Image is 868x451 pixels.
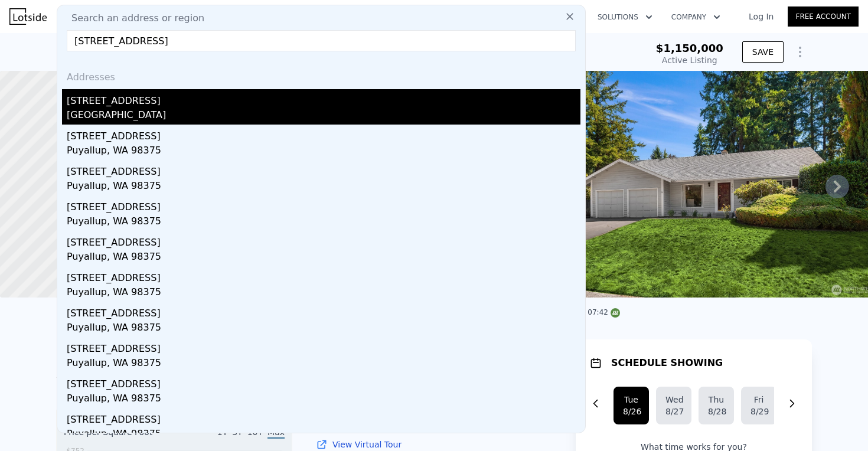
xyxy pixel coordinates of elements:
[56,344,292,356] div: LISTING & SALE HISTORY
[67,391,580,408] div: Puyallup, WA 98375
[67,337,580,356] div: [STREET_ADDRESS]
[67,285,580,302] div: Puyallup, WA 98375
[623,394,639,406] div: Tue
[67,372,580,391] div: [STREET_ADDRESS]
[67,231,580,250] div: [STREET_ADDRESS]
[750,394,767,406] div: Fri
[788,40,812,64] button: Show Options
[699,387,734,424] button: Thu8/28
[788,6,859,27] a: Free Account
[316,439,552,450] a: View Virtual Tour
[67,321,580,337] div: Puyallup, WA 98375
[67,408,580,427] div: [STREET_ADDRESS]
[623,406,639,417] div: 8/26
[62,61,580,89] div: Addresses
[735,11,788,22] a: Log In
[67,195,580,214] div: [STREET_ADDRESS]
[708,394,725,406] div: Thu
[611,308,620,318] img: NWMLS Logo
[708,406,725,417] div: 8/28
[656,387,691,424] button: Wed8/27
[67,356,580,372] div: Puyallup, WA 98375
[67,160,580,179] div: [STREET_ADDRESS]
[662,6,730,28] button: Company
[9,8,47,25] img: Lotside
[67,179,580,195] div: Puyallup, WA 98375
[67,30,576,51] input: Enter an address, city, region, neighborhood or zip code
[67,266,580,285] div: [STREET_ADDRESS]
[56,43,318,59] div: [STREET_ADDRESS] , [PERSON_NAME] , WA 98034
[665,406,682,417] div: 8/27
[611,356,723,370] h1: SCHEDULE SHOWING
[614,387,649,424] button: Tue8/26
[67,143,580,160] div: Puyallup, WA 98375
[67,108,580,125] div: [GEOGRAPHIC_DATA]
[67,89,580,108] div: [STREET_ADDRESS]
[742,41,784,63] button: SAVE
[665,394,682,406] div: Wed
[64,426,174,445] div: Price per Square Foot
[67,214,580,231] div: Puyallup, WA 98375
[588,6,662,28] button: Solutions
[62,11,204,25] span: Search an address or region
[67,250,580,266] div: Puyallup, WA 98375
[67,125,580,143] div: [STREET_ADDRESS]
[267,427,285,439] span: Max
[67,427,580,443] div: Puyallup, WA 98375
[662,55,717,65] span: Active Listing
[750,406,767,417] div: 8/29
[656,42,723,54] span: $1,150,000
[67,302,580,321] div: [STREET_ADDRESS]
[741,387,776,424] button: Fri8/29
